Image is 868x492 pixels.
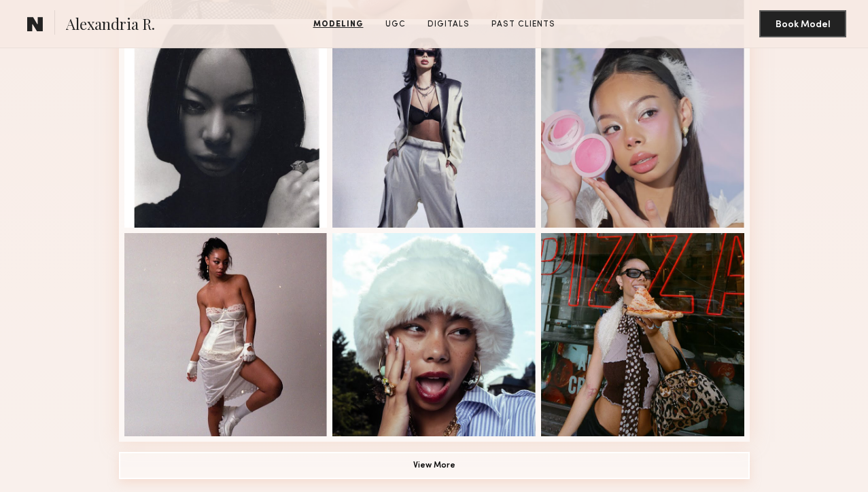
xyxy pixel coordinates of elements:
[759,18,846,29] a: Book Model
[422,18,475,31] a: Digitals
[308,18,369,31] a: Modeling
[759,10,846,37] button: Book Model
[66,14,155,37] span: Alexandria R.
[119,452,750,479] button: View More
[380,18,411,31] a: UGC
[486,18,561,31] a: Past Clients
